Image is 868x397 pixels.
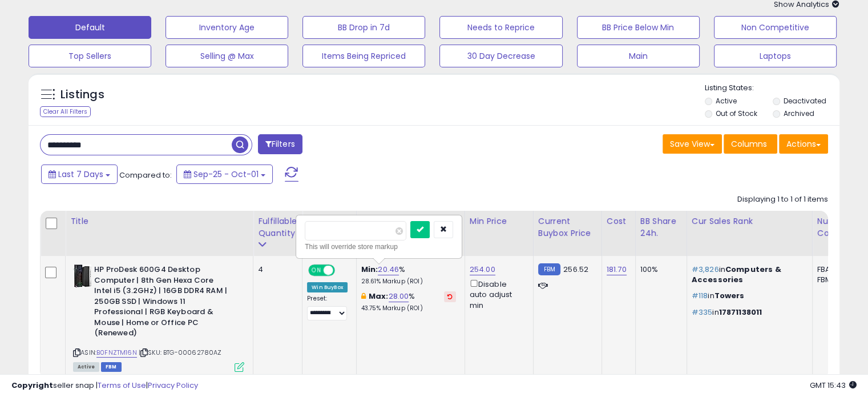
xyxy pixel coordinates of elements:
[389,291,409,302] a: 28.00
[783,96,826,106] label: Deactivated
[783,109,814,118] label: Archived
[692,264,781,285] span: Computers & Accessories
[94,264,233,342] b: HP ProDesk 600G4 Desktop Computer | 8th Gen Hexa Core Intel i5 (3.2GHz) | 16GB DDR4 RAM | 250GB S...
[361,304,456,312] p: 43.75% Markup (ROI)
[470,215,528,227] div: Min Price
[29,45,151,67] button: Top Sellers
[640,215,682,239] div: BB Share 24h.
[356,211,465,256] th: The percentage added to the cost of goods (COGS) that forms the calculator for Min & Max prices.
[470,264,495,275] a: 254.00
[563,264,588,275] span: 256.52
[577,45,700,67] button: Main
[333,266,352,275] span: OFF
[577,16,700,39] button: BB Price Below Min
[176,165,273,184] button: Sep-25 - Oct-01
[439,16,562,39] button: Needs to Reprice
[817,264,855,275] div: FBA: 0
[731,138,767,150] span: Columns
[716,96,737,106] label: Active
[692,264,804,285] p: in
[148,380,198,391] a: Privacy Policy
[302,45,425,67] button: Items Being Repriced
[470,278,524,311] div: Disable auto adjust min
[193,169,259,180] span: Sep-25 - Oct-01
[165,16,288,39] button: Inventory Age
[139,348,222,357] span: | SKU: BTG-00062780AZ
[361,291,456,312] div: %
[96,348,137,358] a: B0FNZTM16N
[439,45,562,67] button: 30 Day Decrease
[361,278,456,286] p: 28.61% Markup (ROI)
[538,263,560,275] small: FBM
[817,275,855,285] div: FBM: 0
[714,45,837,67] button: Laptops
[692,215,808,227] div: Cur Sales Rank
[692,307,713,318] span: #335
[305,241,453,252] div: This will override store markup
[258,134,302,154] button: Filters
[692,290,708,301] span: #118
[692,307,804,318] p: in
[810,380,857,391] span: 2025-10-15 15:43 GMT
[361,264,456,286] div: %
[714,290,745,301] span: Towers
[538,215,597,239] div: Current Buybox Price
[119,170,172,181] span: Compared to:
[70,215,248,227] div: Title
[663,134,722,154] button: Save View
[309,266,324,275] span: ON
[369,291,389,302] b: Max:
[258,215,297,239] div: Fulfillable Quantity
[692,291,804,301] p: in
[60,87,104,103] h5: Listings
[258,264,293,275] div: 4
[737,194,828,205] div: Displaying 1 to 1 of 1 items
[307,295,348,320] div: Preset:
[165,45,288,67] button: Selling @ Max
[817,215,859,239] div: Num of Comp.
[98,380,146,391] a: Terms of Use
[640,264,678,275] div: 100%
[705,83,839,94] p: Listing States:
[302,16,425,39] button: BB Drop in 7d
[29,16,151,39] button: Default
[73,264,91,287] img: 51zCnjMcqJL._SL40_.jpg
[41,165,118,184] button: Last 7 Days
[11,380,198,391] div: seller snap | |
[607,215,631,227] div: Cost
[11,380,53,391] strong: Copyright
[714,16,837,39] button: Non Competitive
[607,264,627,275] a: 181.70
[361,264,378,275] b: Min:
[719,307,762,318] span: 17871138011
[101,362,122,372] span: FBM
[58,169,103,180] span: Last 7 Days
[378,264,399,275] a: 20.46
[40,106,91,117] div: Clear All Filters
[724,134,777,154] button: Columns
[307,282,348,292] div: Win BuyBox
[779,134,828,154] button: Actions
[692,264,719,275] span: #3,826
[73,362,99,372] span: All listings currently available for purchase on Amazon
[716,109,757,118] label: Out of Stock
